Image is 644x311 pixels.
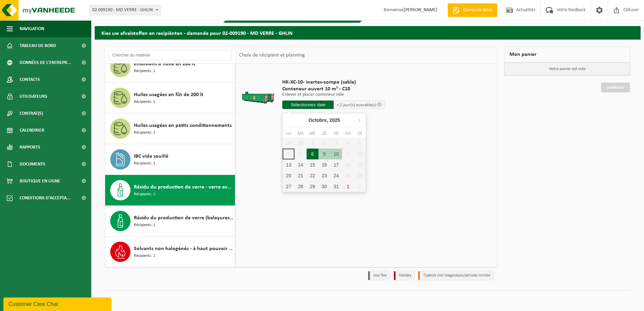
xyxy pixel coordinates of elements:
[318,149,330,159] div: 9
[105,52,235,83] button: Émulsions d'huile en 200 lt Récipients: 1
[283,181,294,192] div: 27
[307,159,318,170] div: 15
[134,245,233,253] span: Solvants non halogénés - à haut pouvoir calorifique en fût 200L
[134,68,155,74] span: Récipients: 1
[294,170,306,181] div: 21
[105,144,235,175] button: IBC vide souillé Récipients: 1
[89,5,161,15] span: 02-009190 - MD VERRE - GHLIN
[504,63,630,75] p: Votre panier est vide
[282,101,334,109] input: Sélectionnez date
[282,92,385,97] p: Enlever et placer conteneur vide
[20,54,71,71] span: Données de l'entrepr...
[504,46,630,63] div: Mon panier
[20,88,47,105] span: Utilisateurs
[354,130,366,137] div: Di
[330,149,342,159] div: 10
[90,5,160,15] span: 02-009190 - MD VERRE - GHLIN
[283,170,294,181] div: 20
[330,118,340,123] i: 2025
[20,122,44,139] span: Calendrier
[20,139,40,156] span: Rapports
[461,7,494,14] span: Demande devis
[105,113,235,144] button: Huiles usagées en petits conditionnements Récipients: 1
[20,173,60,190] span: Boutique en ligne
[307,170,318,181] div: 22
[282,86,385,92] span: Conteneur ouvert 10 m³ - C10
[20,190,71,206] span: Conditions d'accepta...
[20,156,45,173] span: Documents
[20,37,56,54] span: Tableau de bord
[337,103,376,107] span: + 2 jour(s) ouvrable(s)
[318,170,330,181] div: 23
[394,271,415,280] li: Holiday
[318,159,330,170] div: 16
[368,271,390,280] li: Jour fixe
[105,175,235,206] button: Résidu du production de verre - verre avec fraction sableuse Récipients: 1
[134,130,155,136] span: Récipients: 1
[134,99,155,105] span: Récipients: 1
[134,253,155,259] span: Récipients: 1
[318,130,330,137] div: Je
[294,181,306,192] div: 28
[330,181,342,192] div: 31
[330,130,342,137] div: Ve
[20,105,43,122] span: Contrat(s)
[306,115,343,126] div: Octobre,
[283,159,294,170] div: 13
[236,47,308,64] div: Choix de récipient et planning
[109,50,232,60] input: Chercher du matériel
[282,79,385,86] span: HK-XC-10- inertes-compo (sable)
[20,20,44,37] span: Navigation
[418,271,494,280] li: Tijdelijk niet toegestaan/période limitée
[134,160,155,167] span: Récipients: 1
[330,159,342,170] div: 17
[601,83,630,92] a: Continuer
[307,149,318,159] div: 8
[404,7,437,13] strong: [PERSON_NAME]
[307,181,318,192] div: 29
[20,71,40,88] span: Contacts
[134,91,204,99] span: Huiles usagées en fût de 200 lt
[3,296,113,311] iframe: chat widget
[134,121,232,130] span: Huiles usagées en petits conditionnements
[134,222,155,228] span: Récipients: 1
[294,130,306,137] div: Ma
[105,83,235,113] button: Huiles usagées en fût de 200 lt Récipients: 1
[95,26,641,39] h2: Kies uw afvalstoffen en recipiënten - demande pour 02-009190 - MD VERRE - GHLIN
[448,3,497,17] a: Demande devis
[330,170,342,181] div: 24
[283,130,294,137] div: Lu
[318,181,330,192] div: 30
[134,60,195,68] span: Émulsions d'huile en 200 lt
[105,206,235,237] button: Résidu du production de verre (balayures) - matériau sableux contenant u Récipients: 1
[134,183,233,191] span: Résidu du production de verre - verre avec fraction sableuse
[105,237,235,267] button: Solvants non halogénés - à haut pouvoir calorifique en fût 200L Récipients: 1
[342,130,354,137] div: Sa
[134,214,233,222] span: Résidu du production de verre (balayures) - matériau sableux contenant u
[307,130,318,137] div: Me
[134,152,168,160] span: IBC vide souillé
[134,191,155,198] span: Récipients: 1
[294,159,306,170] div: 14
